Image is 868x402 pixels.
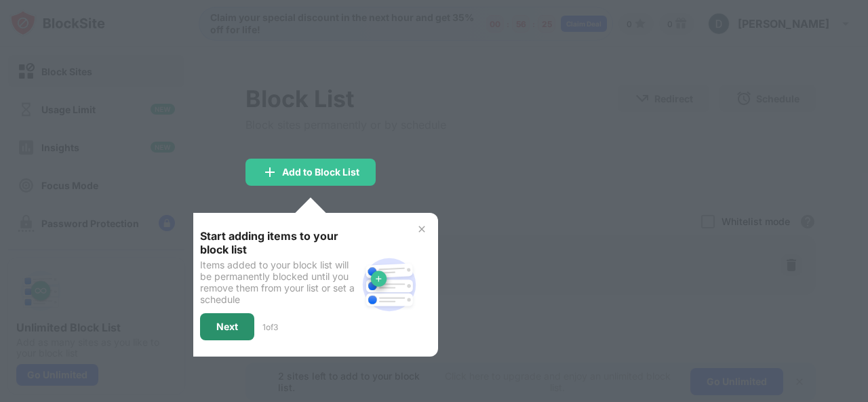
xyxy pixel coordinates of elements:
div: Start adding items to your block list [200,229,357,256]
div: Items added to your block list will be permanently blocked until you remove them from your list o... [200,259,357,305]
div: Next [216,321,238,332]
div: Add to Block List [282,167,359,178]
img: x-button.svg [416,224,427,235]
img: block-site.svg [357,252,422,317]
div: 1 of 3 [262,322,278,332]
